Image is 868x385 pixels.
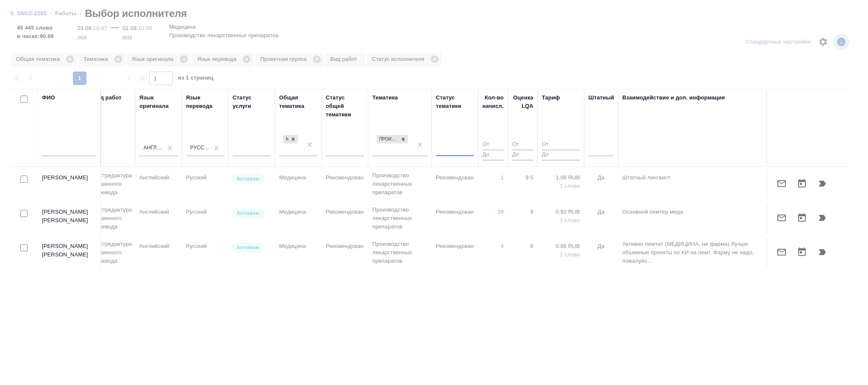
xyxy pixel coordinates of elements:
button: Отправить предложение о работе [771,208,792,228]
button: Отправить предложение о работе [771,242,792,262]
button: Открыть календарь загрузки [792,208,812,228]
div: Штатный [588,93,614,102]
td: [PERSON_NAME] [PERSON_NAME] [38,238,101,267]
div: Оценка LQA [512,93,533,110]
div: Язык перевода [186,93,224,110]
button: Продолжить [812,242,832,262]
input: От [483,140,504,150]
input: До [483,150,504,160]
div: Статус общей тематики [326,93,364,119]
input: От [512,140,533,150]
div: Производство лекарственных препаратов [377,135,399,144]
div: Язык оригинала [139,93,177,110]
button: Продолжить [812,173,832,194]
input: До [512,150,533,160]
div: Общая тематика [279,93,317,110]
button: Открыть календарь загрузки [792,242,812,262]
div: Статус тематики [436,93,474,110]
input: До [542,150,580,160]
div: Тематика [372,93,398,102]
div: Вид работ [93,93,122,102]
div: Статус услуги [233,93,271,110]
input: От [542,140,580,150]
div: Взаимодействие и доп. информация [622,93,725,102]
div: Тариф [542,93,560,102]
div: Английский [144,144,163,151]
input: Выбери исполнителей, чтобы отправить приглашение на работу [20,210,28,217]
button: Открыть календарь загрузки [792,173,812,194]
input: Выбери исполнителей, чтобы отправить приглашение на работу [20,176,28,183]
div: Кол-во начисл. [483,93,504,110]
div: Медицина [283,135,288,144]
td: [PERSON_NAME] [38,169,101,199]
div: ФИО [42,93,55,102]
div: Производство лекарственных препаратов [376,134,409,145]
td: [PERSON_NAME] [PERSON_NAME] [38,203,101,233]
input: Выбери исполнителей, чтобы отправить приглашение на работу [20,244,28,251]
button: Отправить предложение о работе [771,173,792,194]
button: Продолжить [812,208,832,228]
div: Русский [190,144,210,151]
div: Медицина [283,134,299,145]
